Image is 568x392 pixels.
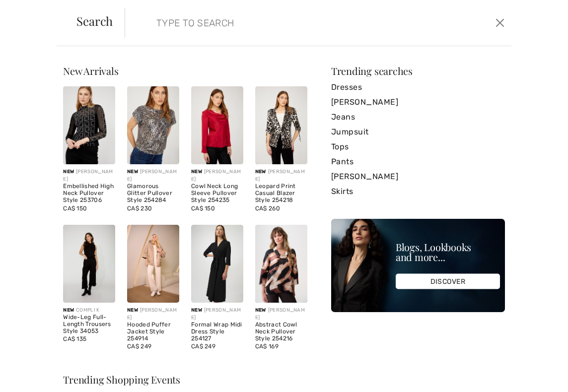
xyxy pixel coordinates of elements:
[127,307,138,313] span: New
[331,139,505,154] a: Tops
[191,205,215,212] span: CA$ 150
[63,205,87,212] span: CA$ 150
[331,110,505,125] a: Jeans
[127,168,179,183] div: [PERSON_NAME]
[255,183,307,203] div: Leopard Print Casual Blazer Style 254218
[396,242,500,262] div: Blogs, Lookbooks and more...
[127,343,151,350] span: CA$ 249
[63,168,115,183] div: [PERSON_NAME]
[255,343,279,350] span: CA$ 169
[255,169,266,175] span: New
[191,307,243,322] div: [PERSON_NAME]
[255,86,307,164] img: Leopard Print Casual Blazer Style 254218. Beige/Black
[396,274,500,289] div: DISCOVER
[191,169,202,175] span: New
[331,95,505,110] a: [PERSON_NAME]
[63,307,115,314] div: COMPLI K
[331,154,505,169] a: Pants
[63,225,115,303] img: Wide-Leg Full-Length Trousers Style 34053. Black
[22,7,42,16] span: Chat
[191,168,243,183] div: [PERSON_NAME]
[191,343,215,350] span: CA$ 249
[255,322,307,342] div: Abstract Cowl Neck Pullover Style 254216
[191,183,243,203] div: Cowl Neck Long Sleeve Pullover Style 254235
[127,205,152,212] span: CA$ 230
[63,183,115,203] div: Embellished High Neck Pullover Style 253706
[255,307,307,322] div: [PERSON_NAME]
[63,64,118,77] span: New Arrivals
[255,205,280,212] span: CA$ 260
[149,8,407,38] input: TYPE TO SEARCH
[127,322,179,342] div: Hooded Puffer Jacket Style 254914
[191,322,243,342] div: Formal Wrap Midi Dress Style 254127
[191,225,243,303] img: Formal Wrap Midi Dress Style 254127. Black
[255,225,307,303] img: Abstract Cowl Neck Pullover Style 254216. Beige/Black
[331,125,505,139] a: Jumpsuit
[255,307,266,313] span: New
[127,169,138,175] span: New
[331,169,505,184] a: [PERSON_NAME]
[127,225,179,303] img: Hooded Puffer Jacket Style 254914. Gold
[331,80,505,95] a: Dresses
[63,169,74,175] span: New
[127,307,179,322] div: [PERSON_NAME]
[191,307,202,313] span: New
[63,335,86,342] span: CA$ 135
[191,86,243,164] img: Cowl Neck Long Sleeve Pullover Style 254235. Wine
[331,184,505,199] a: Skirts
[127,183,179,203] div: Glamorous Glitter Pullover Style 254284
[76,15,113,27] span: Search
[63,314,115,334] div: Wide-Leg Full-Length Trousers Style 34053
[493,15,507,31] button: Close
[63,307,74,313] span: New
[331,219,505,312] img: Blogs, Lookbooks and more...
[127,86,179,164] img: Glamorous Glitter Pullover Style 254284. Black/Beige
[63,86,115,164] img: Embellished High Neck Pullover Style 253706. Black/Silver
[63,375,505,385] div: Trending Shopping Events
[255,168,307,183] div: [PERSON_NAME]
[331,66,505,76] div: Trending searches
